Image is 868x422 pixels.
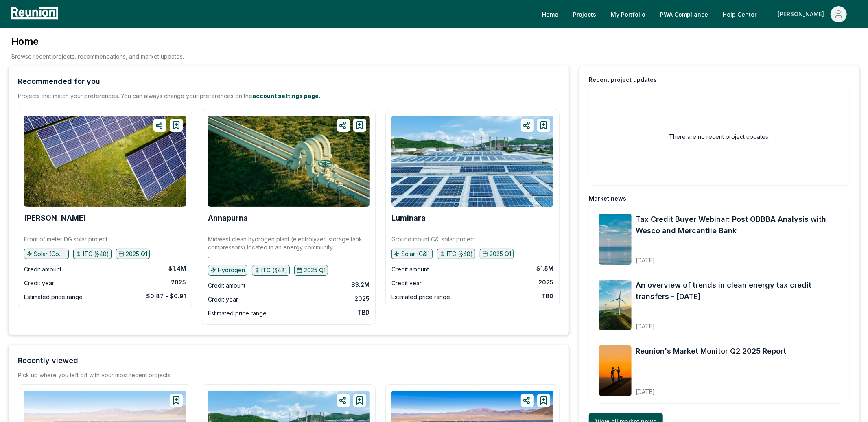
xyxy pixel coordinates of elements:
div: Estimated price range [391,292,450,302]
button: Hydrogen [208,265,247,276]
p: Solar (C&I) [401,250,430,258]
a: [PERSON_NAME] [24,214,86,222]
p: ITC (§48) [83,250,109,258]
div: $0.87 - $0.91 [146,292,186,300]
a: Projects [566,6,603,22]
a: My Portfolio [604,6,652,22]
div: Credit amount [24,265,61,274]
button: 2025 Q1 [294,265,328,276]
p: ITC (§48) [447,250,473,258]
p: 2025 Q1 [126,250,147,258]
b: Luminara [391,214,426,222]
a: Tax Credit Buyer Webinar: Post OBBBA Analysis with Wesco and Mercantile Bank [636,214,840,236]
div: Credit year [208,295,238,304]
div: 2025 [171,278,186,286]
div: [DATE] [636,382,786,396]
button: 2025 Q1 [480,249,514,259]
div: $1.4M [168,265,186,273]
div: $3.2M [351,281,370,289]
a: Home [536,6,565,22]
p: ITC (§48) [262,266,288,274]
p: Midwest clean hydrogen plant (electrolyzer, storage tank, compressors) located in an energy commu... [208,235,370,260]
p: Browse recent projects, recommendations, and market updates. [11,52,184,61]
div: Pick up where you left off with your most recent projects. [18,371,172,379]
a: Help Center [716,6,763,22]
div: $1.5M [536,265,553,273]
button: [PERSON_NAME] [771,6,853,22]
a: Luminara [391,214,426,222]
div: Recent project updates [589,76,657,84]
div: Recently viewed [18,355,78,366]
p: 2025 Q1 [304,266,326,274]
img: An overview of trends in clean energy tax credit transfers - August 2025 [599,280,632,330]
h3: Home [11,35,184,48]
span: Projects that match your preferences. You can always change your preferences on the [18,92,252,99]
div: Credit amount [391,265,429,274]
p: Hydrogen [218,266,245,274]
div: TBD [358,308,370,317]
div: [DATE] [636,250,840,265]
div: 2025 [538,278,553,286]
img: Whipple [24,116,186,207]
img: Luminara [391,116,553,207]
p: Front of meter DG solar project [24,235,107,243]
div: Estimated price range [24,292,83,302]
b: [PERSON_NAME] [24,214,86,222]
button: Solar (C&I) [391,249,433,259]
div: [DATE] [636,316,840,330]
a: account settings page. [252,92,320,99]
img: Tax Credit Buyer Webinar: Post OBBBA Analysis with Wesco and Mercantile Bank [599,214,632,265]
b: Annapurna [208,214,248,222]
div: Credit amount [208,281,245,291]
img: Annapurna [208,116,370,207]
img: Reunion's Market Monitor Q2 2025 Report [599,345,632,396]
div: Recommended for you [18,76,100,87]
a: Annapurna [208,214,248,222]
p: Solar (Community) [34,250,66,258]
button: Solar (Community) [24,249,69,259]
div: TBD [542,292,553,300]
p: Ground mount C&I solar project [391,235,475,243]
div: Credit year [391,278,422,288]
p: 2025 Q1 [490,250,511,258]
h2: There are no recent project updates. [669,132,770,141]
div: Market news [589,195,626,203]
div: [PERSON_NAME] [778,6,827,22]
button: 2025 Q1 [116,249,150,259]
div: Credit year [24,278,54,288]
nav: Main [536,6,860,22]
div: 2025 [354,295,370,303]
a: An overview of trends in clean energy tax credit transfers - [DATE] [636,280,840,302]
a: PWA Compliance [654,6,715,22]
a: Reunion's Market Monitor Q2 2025 Report [636,345,786,357]
div: Estimated price range [208,308,267,318]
